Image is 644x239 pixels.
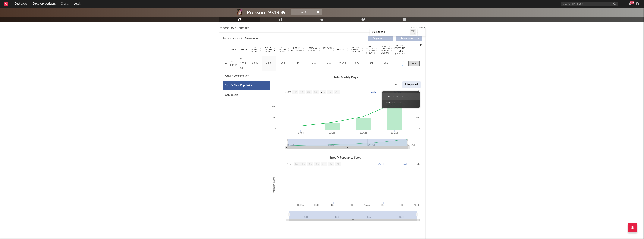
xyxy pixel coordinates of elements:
[388,90,390,93] text: →
[365,62,378,66] div: 87k
[335,91,338,93] text: All
[291,47,302,52] span: Spotify Popularity
[274,128,275,130] text: 0
[225,74,249,78] div: All DSP Consumption
[230,48,238,51] div: Name
[277,46,287,53] span: ATD Spotify Plays
[410,27,426,29] button: Export CSV
[295,163,298,165] text: 1w
[307,91,310,93] text: 3m
[402,163,409,165] text: [DATE]
[365,45,376,54] span: Global Rolling 7D Audio Streams
[297,204,304,206] text: 31. Dec
[337,163,339,165] text: All
[323,47,332,52] span: Total US SES
[316,163,319,165] text: 6m
[263,62,275,66] div: 47.7k
[418,128,419,130] text: 0
[380,62,392,66] div: <5%
[291,62,305,66] div: 42
[223,90,270,100] div: Composers
[370,38,388,40] span: Originals ( 1 )
[394,90,401,93] text: [DATE]
[323,62,335,66] div: N/A
[300,91,303,93] text: 1m
[416,116,420,119] text: 40k
[306,47,319,52] span: Total US Streams
[291,9,314,15] button: Track
[270,75,422,80] h3: Total Spotify Plays
[272,105,276,108] text: 40k
[219,26,249,30] span: Recent DSP Releases
[391,132,398,134] text: 11. Aug
[396,36,422,41] button: Features(0)
[337,49,346,51] span: Released
[364,204,370,206] text: 1. Jan
[223,71,270,81] div: All DSP Consumption
[309,163,312,165] text: 3m
[351,62,363,66] div: 87k
[277,62,290,66] div: 95.2k
[368,36,393,41] button: Originals(1)
[249,62,261,66] div: 95.2k
[380,45,390,54] span: Estimated % Playlist Streams Last Day
[408,144,415,146] text: 11. Aug
[391,81,401,88] div: Raw
[230,60,238,67] a: 30 EXTENDO
[336,62,349,66] div: [DATE]
[249,46,259,53] span: 7 Day Spotify Plays
[382,100,420,106] span: Download as PNG
[314,204,319,206] text: 06:00
[298,132,303,134] text: 8. Aug
[285,91,291,93] text: Zoom
[329,132,335,134] text: 9. Aug
[370,90,377,93] text: [DATE]
[306,62,321,66] div: N/A
[382,93,420,100] span: Download as CSV
[272,116,276,119] text: 20k
[322,163,326,165] text: YTD
[630,1,634,4] div: 99 +
[360,132,367,134] text: 10. Aug
[314,91,317,93] text: 6m
[394,44,406,55] div: Global Streaming Trend (Last 60D)
[347,204,353,206] text: 18:00
[377,163,384,165] text: [DATE]
[223,36,322,41] div: Showing results for
[263,46,273,53] span: Last Day Spotify Plays
[397,204,403,206] text: 12:00
[245,36,258,41] div: 30 extendo
[330,163,332,165] text: 1y
[237,49,248,51] span: Copyright
[273,177,275,193] text: Popularity Score
[399,38,416,40] span: Features ( 0 )
[396,163,398,165] text: →
[294,91,297,93] text: 1w
[328,91,331,93] text: 1y
[331,204,336,206] text: 12:00
[321,91,325,93] text: YTD
[270,156,422,160] h3: Spotify Popularity Score
[561,2,618,6] input: Search for artists
[240,57,247,71] div: © 2025 GLIZZY GVNG INC / STASH MONEY WAY / 10K Projects
[370,31,410,34] input: Search by song name or URL
[381,204,386,206] text: 06:00
[629,2,631,5] button: 99+
[223,81,270,90] div: Spotify Plays/Popularity
[247,9,286,16] div: Pressure 9X19
[286,163,292,165] text: Zoom
[302,163,305,165] text: 1m
[414,204,419,206] text: 18:00
[402,81,421,88] div: Interpolated
[351,46,361,53] span: Global ATD Audio Streams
